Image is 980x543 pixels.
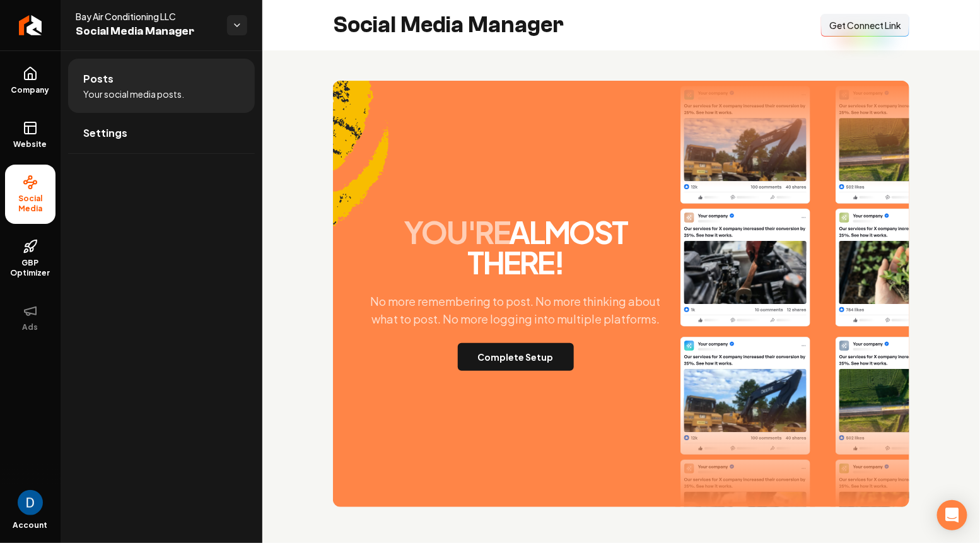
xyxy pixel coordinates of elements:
img: Post One [680,71,810,312]
span: GBP Optimizer [5,258,55,278]
h2: almost there! [356,217,675,277]
span: Your social media posts. [83,88,184,100]
img: Accent [333,81,389,262]
h2: Social Media Manager [333,13,564,38]
button: Open user button [18,490,43,515]
span: Get Connect Link [829,19,901,32]
span: Social Media Manager [76,23,217,40]
div: Open Intercom Messenger [937,500,967,530]
a: Settings [68,113,255,153]
a: Company [5,56,55,105]
img: Post Two [836,101,965,342]
span: Ads [18,322,44,332]
img: Rebolt Logo [19,15,42,35]
a: GBP Optimizer [5,229,55,288]
span: Account [13,520,48,530]
span: Website [9,139,52,149]
span: Company [6,85,55,95]
button: Ads [5,293,55,342]
span: Bay Air Conditioning LLC [76,10,217,23]
img: David Rice [18,490,43,515]
button: Get Connect Link [821,14,909,37]
a: Website [5,110,55,160]
span: Settings [83,126,127,141]
span: Posts [83,71,114,86]
span: you're [404,213,510,251]
p: No more remembering to post. No more thinking about what to post. No more logging into multiple p... [356,293,675,328]
span: Social Media [5,194,55,214]
button: Complete Setup [458,343,574,371]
